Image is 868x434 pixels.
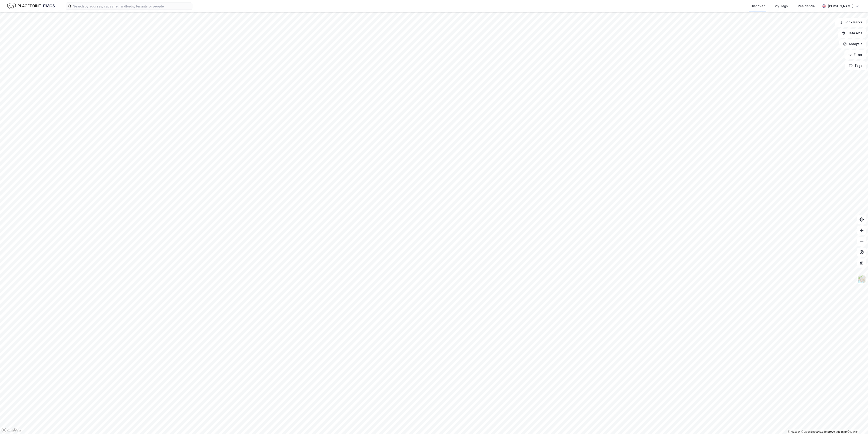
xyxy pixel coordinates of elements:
[798,3,815,9] div: Residential
[835,18,866,27] button: Bookmarks
[788,430,800,433] a: Mapbox
[845,61,866,70] button: Tags
[845,412,868,434] iframe: Chat Widget
[824,430,847,433] a: Improve this map
[801,430,823,433] a: OpenStreetMap
[828,3,854,9] div: [PERSON_NAME]
[71,3,192,10] input: Search by address, cadastre, landlords, tenants or people
[774,3,788,9] div: My Tags
[751,3,765,9] div: Discover
[838,29,866,38] button: Datasets
[1,427,21,433] a: Mapbox homepage
[7,2,55,10] img: logo.f888ab2527a4732fd821a326f86c7f29.svg
[857,275,866,284] img: Z
[839,39,866,49] button: Analysis
[844,50,866,59] button: Filter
